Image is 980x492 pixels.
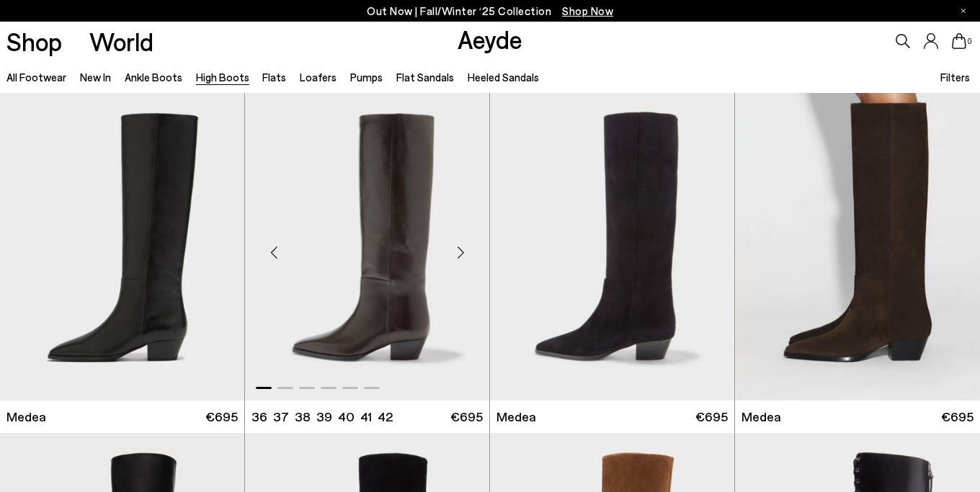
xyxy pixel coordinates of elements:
[952,33,966,49] a: 0
[80,71,111,84] a: New In
[295,408,311,426] li: 38
[562,4,613,17] span: Navigate to /collections/new-in
[350,71,383,84] a: Pumps
[6,408,46,426] span: Medea
[735,93,980,400] img: Medea Suede Knee-High Boots
[468,71,539,84] a: Heeled Sandals
[89,29,153,54] a: World
[6,29,62,54] a: Shop
[251,408,267,426] li: 36
[338,408,355,426] li: 40
[273,408,289,426] li: 37
[196,71,249,84] a: High Boots
[490,401,734,433] a: Medea €695
[252,231,295,274] div: Previous slide
[940,71,970,84] span: Filters
[245,401,489,433] a: 36 37 38 39 40 41 42 €695
[490,93,734,400] img: Medea Suede Knee-High Boots
[490,93,734,400] div: 1 / 6
[378,408,393,426] li: 42
[262,71,286,84] a: Flats
[941,408,974,426] span: €695
[245,93,489,400] a: Next slide Previous slide
[316,408,332,426] li: 39
[966,37,974,45] span: 0
[360,408,372,426] li: 41
[300,71,337,84] a: Loafers
[735,93,980,400] a: Next slide Previous slide
[735,93,980,400] div: 6 / 6
[251,408,388,426] ul: variant
[458,24,522,54] a: Aeyde
[490,93,734,400] a: Next slide Previous slide
[125,71,182,84] a: Ankle Boots
[6,71,66,84] a: All Footwear
[245,93,489,400] img: Medea Knee-High Boots
[205,408,238,426] span: €695
[450,408,483,426] span: €695
[245,93,489,400] div: 1 / 6
[741,408,781,426] span: Medea
[367,2,613,20] p: Out Now | Fall/Winter ‘25 Collection
[439,231,482,274] div: Next slide
[496,408,536,426] span: Medea
[735,401,980,433] a: Medea €695
[396,71,454,84] a: Flat Sandals
[695,408,728,426] span: €695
